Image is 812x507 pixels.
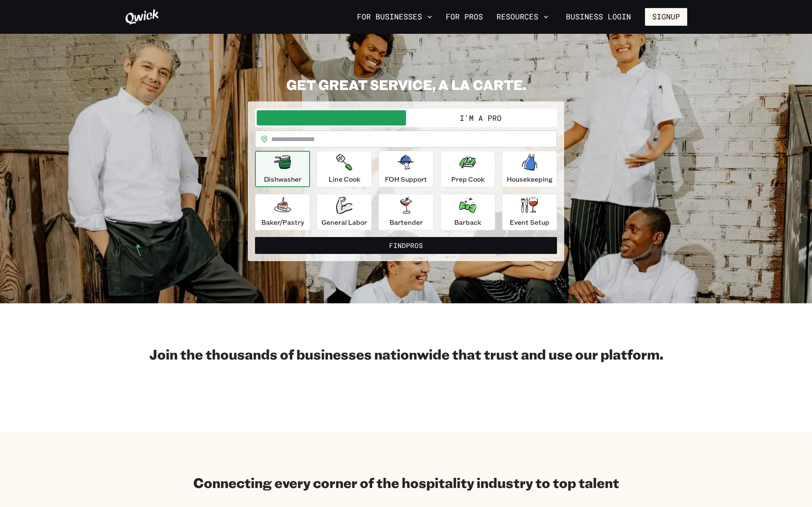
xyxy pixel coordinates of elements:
[390,217,423,227] p: Bartender
[451,174,485,184] p: Prep Cook
[406,110,555,125] button: I'm a Pro
[317,151,372,187] button: Line Cook
[354,10,436,24] button: For Businesses
[507,174,553,184] p: Housekeeping
[502,194,557,230] button: Event Setup
[125,346,687,363] h2: Join the thousands of businesses nationwide that trust and use our platform.
[255,194,310,230] button: Baker/Pastry
[379,151,433,187] button: FOH Support
[257,110,406,125] button: I'm a Business
[329,174,360,184] p: Line Cook
[321,217,367,227] p: General Labor
[493,10,552,24] button: Resources
[645,8,687,26] button: Signup
[255,237,557,254] button: FindPros
[440,151,495,187] button: Prep Cook
[385,174,427,184] p: FOH Support
[454,217,481,227] p: Barback
[255,151,310,187] button: Dishwasher
[261,217,304,227] p: Baker/Pastry
[502,151,557,187] button: Housekeeping
[559,8,638,26] a: Business Login
[440,194,495,230] button: Barback
[379,194,433,230] button: Bartender
[510,217,549,227] p: Event Setup
[442,10,486,24] a: For Pros
[264,174,302,184] p: Dishwasher
[317,194,372,230] button: General Labor
[193,474,619,491] h2: Connecting every corner of the hospitality industry to top talent
[248,76,564,93] h2: GET GREAT SERVICE, A LA CARTE.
